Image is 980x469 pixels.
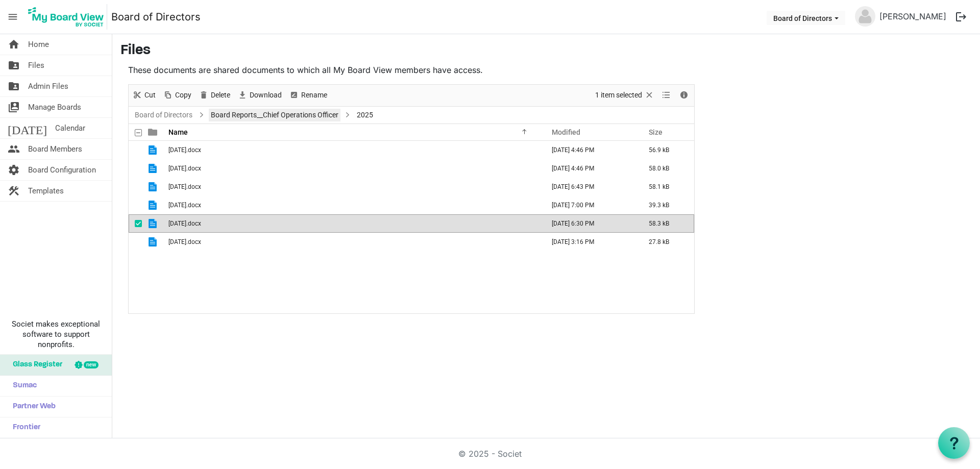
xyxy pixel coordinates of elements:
div: View [658,85,675,106]
td: 01 Jan 2025.docx is template cell column header Name [165,141,541,159]
div: Copy [159,85,195,106]
span: folder_shared [8,76,20,96]
span: Size [649,128,663,136]
td: April 03, 2025 4:46 PM column header Modified [541,141,638,159]
span: [DATE].docx [168,165,201,172]
span: home [8,34,20,55]
td: May 28, 2025 6:43 PM column header Modified [541,178,638,196]
td: checkbox [129,196,142,214]
a: Board Reports__Chief Operations Officer [209,109,340,121]
span: Board Members [28,139,82,159]
span: construction [8,181,20,201]
span: Files [28,55,44,76]
td: checkbox [129,214,142,233]
td: is template cell column header type [142,196,165,214]
button: Copy [161,89,193,102]
span: Board Configuration [28,160,96,180]
span: Sumac [8,376,37,396]
div: Details [675,85,693,106]
span: Download [249,89,283,102]
span: Delete [210,89,231,102]
td: September 17, 2025 3:16 PM column header Modified [541,233,638,251]
span: Partner Web [8,397,56,417]
span: Admin Files [28,76,68,96]
td: 58.0 kB is template cell column header Size [638,159,694,178]
button: View dropdownbutton [660,89,672,102]
button: Details [677,89,691,102]
button: Cut [131,89,158,102]
a: Board of Directors [133,109,194,121]
div: Download [234,85,285,106]
div: Clear selection [592,85,658,106]
div: new [84,361,99,368]
span: Manage Boards [28,97,81,117]
div: Delete [195,85,234,106]
a: © 2025 - Societ [458,449,522,459]
td: is template cell column header type [142,178,165,196]
button: Board of Directors dropdownbutton [767,11,845,25]
span: [DATE].docx [168,183,201,190]
span: settings [8,160,20,180]
td: 05 May 2025.docx is template cell column header Name [165,214,541,233]
td: 07 July 2025.docx is template cell column header Name [165,233,541,251]
td: checkbox [129,178,142,196]
td: is template cell column header type [142,141,165,159]
button: Delete [197,89,232,102]
td: 04 Apr 2025.docx is template cell column header Name [165,196,541,214]
td: May 28, 2025 7:00 PM column header Modified [541,196,638,214]
td: April 03, 2025 4:46 PM column header Modified [541,159,638,178]
span: Rename [300,89,328,102]
span: Home [28,34,49,55]
td: 58.3 kB is template cell column header Size [638,214,694,233]
td: 03 Mar 2025.docx is template cell column header Name [165,178,541,196]
span: [DATE].docx [168,238,201,245]
span: menu [3,7,22,27]
td: checkbox [129,233,142,251]
button: logout [950,6,972,28]
td: 27.8 kB is template cell column header Size [638,233,694,251]
td: is template cell column header type [142,214,165,233]
span: Templates [28,181,64,201]
span: people [8,139,20,159]
td: 58.1 kB is template cell column header Size [638,178,694,196]
td: 02 Feb 2025.docx is template cell column header Name [165,159,541,178]
button: Selection [594,89,656,102]
span: Name [168,128,188,136]
span: folder_shared [8,55,20,76]
span: 2025 [355,109,375,121]
span: Calendar [55,118,85,138]
button: Download [236,89,284,102]
div: Rename [285,85,331,106]
p: These documents are shared documents to which all My Board View members have access. [128,64,695,76]
span: [DATE].docx [168,220,201,227]
a: My Board View Logo [25,4,111,30]
span: Cut [143,89,157,102]
td: is template cell column header type [142,159,165,178]
td: checkbox [129,141,142,159]
h3: Files [120,42,972,60]
span: Modified [552,128,580,136]
span: Glass Register [8,355,62,375]
a: Board of Directors [111,7,201,27]
a: [PERSON_NAME] [875,6,950,27]
span: Societ makes exceptional software to support nonprofits. [5,319,107,350]
td: September 17, 2025 6:30 PM column header Modified [541,214,638,233]
span: Copy [174,89,192,102]
td: 39.3 kB is template cell column header Size [638,196,694,214]
span: Frontier [8,417,40,438]
span: [DATE] [8,118,47,138]
button: Rename [287,89,329,102]
span: 1 item selected [594,89,643,102]
span: [DATE].docx [168,146,201,154]
img: My Board View Logo [25,4,107,30]
td: is template cell column header type [142,233,165,251]
td: 56.9 kB is template cell column header Size [638,141,694,159]
div: Cut [129,85,159,106]
td: checkbox [129,159,142,178]
img: no-profile-picture.svg [855,6,875,27]
span: [DATE].docx [168,202,201,209]
span: switch_account [8,97,20,117]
